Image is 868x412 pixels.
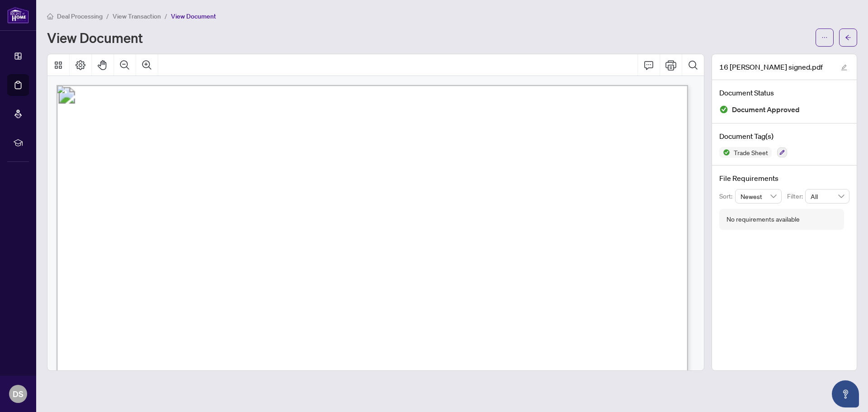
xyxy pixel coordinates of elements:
img: logo [7,7,29,24]
span: Document Approved [732,104,800,116]
p: Sort: [719,191,735,201]
h4: Document Status [719,87,849,98]
h4: Document Tag(s) [719,131,849,142]
h4: File Requirements [719,173,849,184]
h1: View Document [47,30,143,45]
img: Document Status [719,105,728,114]
span: arrow-left [845,34,851,41]
span: All [811,189,844,203]
span: ellipsis [821,34,828,41]
span: DS [13,388,24,400]
li: / [165,11,167,21]
span: Deal Processing [57,12,103,20]
span: 16 [PERSON_NAME] signed.pdf [719,62,823,72]
span: edit [841,64,847,71]
span: home [47,13,53,19]
img: Status Icon [719,147,730,158]
span: View Document [171,12,216,20]
div: No requirements available [726,214,800,224]
li: / [106,11,109,21]
button: Open asap [832,380,859,407]
p: Filter: [787,191,805,201]
span: Trade Sheet [730,149,772,156]
span: Newest [741,189,777,203]
span: View Transaction [113,12,161,20]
